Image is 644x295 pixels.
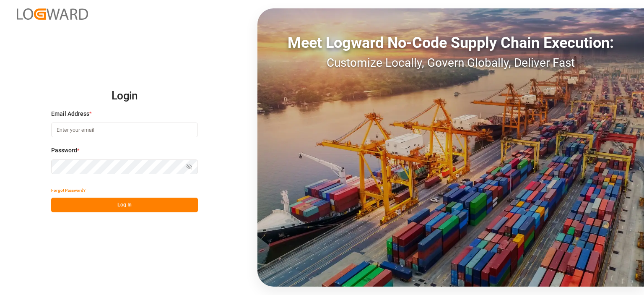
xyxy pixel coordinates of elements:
[51,183,86,198] button: Forgot Password?
[51,123,198,137] input: Enter your email
[51,110,89,118] span: Email Address
[51,198,198,212] button: Log In
[257,54,644,72] div: Customize Locally, Govern Globally, Deliver Fast
[17,8,88,20] img: Logward_new_orange.png
[51,146,77,155] span: Password
[51,83,198,110] h2: Login
[257,31,644,54] div: Meet Logward No-Code Supply Chain Execution:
